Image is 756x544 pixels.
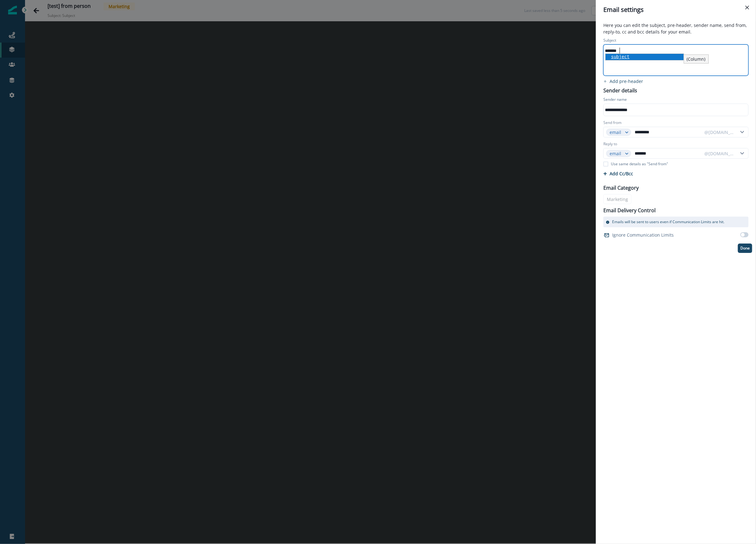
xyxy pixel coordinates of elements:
[603,184,639,192] p: Email Category
[612,219,724,225] p: Emails will be sent to users even if Communication Limits are hit.
[603,171,633,177] button: Add Cc/Bcc
[603,5,748,14] div: Email settings
[603,97,627,104] p: Sender name
[600,78,647,84] button: add preheader
[600,22,752,36] p: Here you can edit the subject, pre-header, sender name, send from, reply-to, cc and bcc details f...
[610,78,643,84] p: Add pre-header
[740,246,750,250] p: Done
[738,244,752,253] button: Done
[704,129,734,136] div: @[DOMAIN_NAME]
[611,54,630,59] span: subject
[704,150,734,157] div: @[DOMAIN_NAME]
[612,232,674,238] p: Ignore Communication Limits
[684,54,709,64] div: (Column)
[603,207,656,214] p: Email Delivery Control
[603,38,616,44] p: Subject
[603,120,622,126] label: Send from
[603,141,617,147] label: Reply to
[610,150,622,157] div: email
[611,161,668,167] p: Use same details as "Send from"
[742,3,752,13] button: Close
[610,129,622,136] div: email
[600,85,641,94] p: Sender details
